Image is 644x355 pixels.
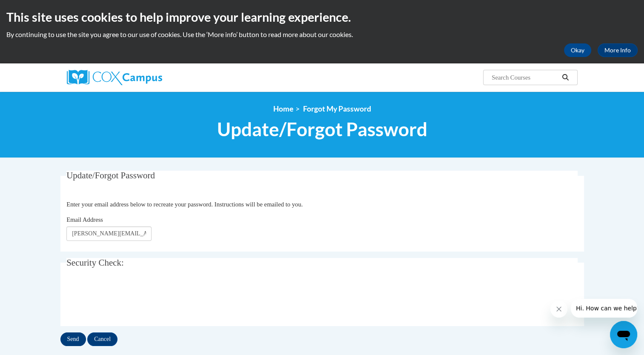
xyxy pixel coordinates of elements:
span: Update/Forgot Password [66,170,155,180]
iframe: Button to launch messaging window [610,321,637,348]
a: Cox Campus [67,70,229,85]
h2: This site uses cookies to help improve your learning experience. [6,9,638,26]
a: More Info [598,43,638,57]
iframe: reCAPTCHA [66,282,196,315]
iframe: Close message [550,301,567,318]
iframe: Message from company [571,299,637,318]
p: By continuing to use the site you agree to our use of cookies. Use the ‘More info’ button to read... [6,30,638,39]
input: Search Courses [491,72,559,83]
span: Hi. How can we help? [5,6,69,13]
span: Update/Forgot Password [217,118,427,140]
input: Send [60,332,86,346]
button: Okay [564,43,591,57]
input: Email [66,226,152,241]
span: Security Check: [66,258,124,268]
button: Search [559,72,572,83]
span: Forgot My Password [303,104,371,113]
input: Cancel [87,332,117,346]
a: Home [273,104,293,113]
span: Email Address [66,216,103,223]
img: Cox Campus [67,70,162,85]
span: Enter your email address below to recreate your password. Instructions will be emailed to you. [66,201,303,208]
